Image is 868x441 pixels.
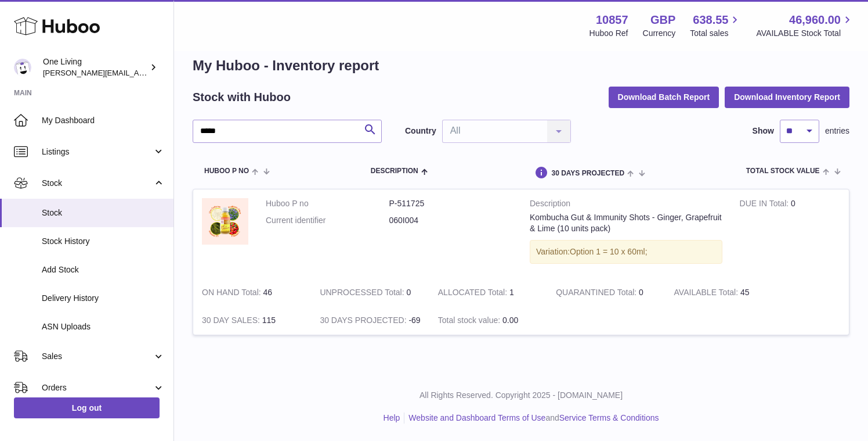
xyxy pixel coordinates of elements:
[674,288,740,300] strong: AVAILABLE Total
[650,12,675,28] strong: GBP
[690,12,742,39] a: 638.55 Total sales
[690,28,742,39] span: Total sales
[202,288,263,300] strong: ON HAND Total
[42,264,165,275] span: Add Stock
[693,12,728,28] span: 638.55
[42,293,165,304] span: Delivery History
[596,12,628,28] strong: 10857
[551,170,624,177] span: 30 DAYS PROJECTED
[429,278,547,307] td: 1
[502,315,518,325] span: 0.00
[320,315,408,328] strong: 30 DAYS PROJECTED
[405,126,436,137] label: Country
[389,215,513,226] dd: 060I004
[438,288,509,300] strong: ALLOCATED Total
[389,198,513,209] dd: P-511725
[42,115,165,126] span: My Dashboard
[42,351,153,362] span: Sales
[756,28,854,39] span: AVAILABLE Stock Total
[42,321,165,332] span: ASN Uploads
[384,413,400,422] a: Help
[14,397,160,418] a: Log out
[589,28,628,39] div: Huboo Ref
[193,89,291,105] h2: Stock with Huboo
[408,413,545,422] a: Website and Dashboard Terms of Use
[14,59,31,76] img: Jessica@oneliving.com
[193,306,311,335] td: 115
[639,288,643,297] span: 0
[556,288,639,300] strong: QUARANTINED Total
[42,146,153,157] span: Listings
[42,382,153,393] span: Orders
[746,167,820,175] span: Total stock value
[42,178,153,189] span: Stock
[320,288,406,300] strong: UNPROCESSED Total
[570,247,647,256] span: Option 1 = 10 x 60ml;
[725,87,849,107] button: Download Inventory Report
[42,236,165,247] span: Stock History
[756,12,854,39] a: 46,960.00 AVAILABLE Stock Total
[789,12,841,28] span: 46,960.00
[404,413,659,424] li: and
[311,306,429,335] td: -69
[193,56,849,75] h1: My Huboo - Inventory report
[731,189,849,278] td: 0
[825,126,849,137] span: entries
[266,198,389,209] dt: Huboo P no
[311,278,429,307] td: 0
[42,207,165,218] span: Stock
[43,56,147,78] div: One Living
[643,28,676,39] div: Currency
[753,126,774,137] label: Show
[609,87,719,107] button: Download Batch Report
[666,278,783,307] td: 45
[266,215,389,226] dt: Current identifier
[193,278,311,307] td: 46
[183,390,859,401] p: All Rights Reserved. Copyright 2025 - [DOMAIN_NAME]
[438,315,502,328] strong: Total stock value
[530,198,722,212] strong: Description
[530,212,722,234] div: Kombucha Gut & Immunity Shots - Ginger, Grapefruit & Lime (10 units pack)
[202,315,262,328] strong: 30 DAY SALES
[371,167,418,175] span: Description
[740,199,791,211] strong: DUE IN Total
[204,167,249,175] span: Huboo P no
[202,198,248,245] img: product image
[43,68,233,77] span: [PERSON_NAME][EMAIL_ADDRESS][DOMAIN_NAME]
[559,413,659,422] a: Service Terms & Conditions
[530,240,722,264] div: Variation:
